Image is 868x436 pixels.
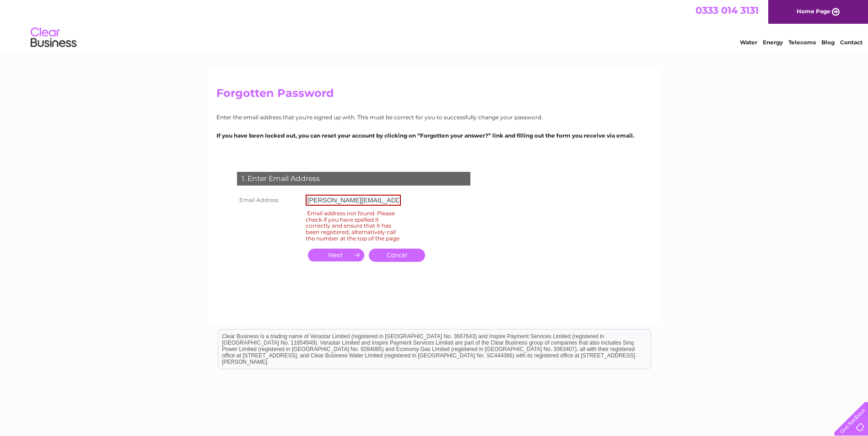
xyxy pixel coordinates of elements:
a: Contact [840,39,863,46]
p: Enter the email address that you're signed up with. This must be correct for you to successfully ... [216,113,652,122]
div: Email address not found. Please check if you have spelled it correctly and ensure that it has bee... [306,208,401,243]
a: Energy [763,39,783,46]
div: 1. Enter Email Address [237,172,470,186]
img: logo.png [30,24,77,52]
a: Water [740,39,757,46]
th: Email Address [235,192,303,208]
h2: Forgotten Password [216,87,652,104]
a: Telecoms [788,39,816,46]
a: 0333 014 3131 [695,5,759,16]
div: Clear Business is a trading name of Verastar Limited (registered in [GEOGRAPHIC_DATA] No. 3667643... [218,5,651,44]
a: Blog [821,39,835,46]
a: Cancel [369,249,425,262]
p: If you have been locked out, you can reset your account by clicking on “Forgotten your answer?” l... [216,131,652,140]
